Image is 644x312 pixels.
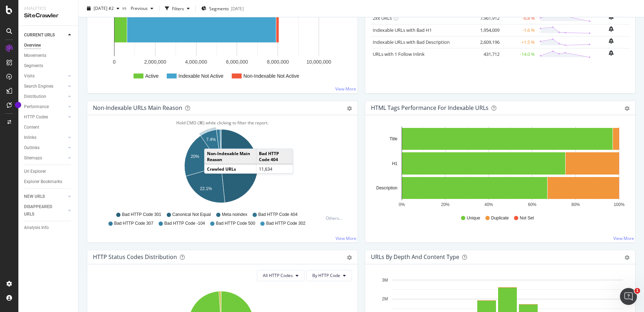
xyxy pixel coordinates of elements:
[24,203,66,218] a: DISAPPEARED URLS
[24,12,72,20] div: SiteCrawler
[24,42,41,49] div: Overview
[178,73,224,79] text: Indexable Not Active
[373,15,392,21] a: 2xx URLs
[222,212,247,218] span: Meta noindex
[172,212,211,218] span: Canonical Not Equal
[24,154,66,162] a: Sitemaps
[24,52,73,59] a: Movements
[164,220,205,226] span: Bad HTTP Code -104
[191,154,199,159] text: 20%
[24,178,73,186] a: Explorer Bookmarks
[24,144,40,152] div: Outlinks
[609,26,614,32] div: bell-plus
[620,288,637,305] iframe: Intercom live chat
[24,6,72,12] div: Analytics
[24,103,66,111] a: Performance
[24,203,60,218] div: DISAPPEARED URLS
[24,93,46,100] div: Distribution
[382,296,388,301] text: 2M
[114,220,153,226] span: Bad HTTP Code 307
[24,72,35,80] div: Visits
[24,224,73,231] a: Analysis Info
[206,137,216,142] text: 7.4%
[312,272,340,278] span: By HTTP Code
[144,59,166,65] text: 2,000,000
[473,24,501,36] td: 1,954,009
[226,59,248,65] text: 6,000,000
[84,3,122,14] button: [DATE] #2
[24,31,55,39] div: CURRENT URLS
[145,73,159,79] text: Active
[243,73,299,79] text: Non-Indexable Not Active
[24,83,53,90] div: Search Engines
[24,103,49,111] div: Performance
[613,235,634,241] a: View More
[473,48,501,60] td: 431,712
[24,144,66,152] a: Outlinks
[24,113,66,121] a: HTTP Codes
[371,126,627,208] svg: A chart.
[24,62,73,70] a: Segments
[24,193,66,200] a: NEW URLS
[625,106,630,111] div: gear
[571,202,580,207] text: 80%
[122,5,128,11] span: vs
[371,104,489,111] div: HTML Tags Performance for Indexable URLs
[625,255,630,260] div: gear
[258,212,297,218] span: Bad HTTP Code 404
[389,136,397,141] text: Title
[609,38,614,44] div: bell-plus
[24,124,39,131] div: Content
[326,215,345,221] div: Others...
[200,186,212,191] text: 22.1%
[347,255,352,260] div: gear
[520,215,534,221] span: Not Set
[336,235,356,241] a: View More
[205,164,256,173] td: Crawled URLs
[501,48,537,60] td: -14.0 %
[398,202,405,207] text: 0%
[473,36,501,48] td: 2,609,196
[373,27,432,33] a: Indexable URLs with Bad H1
[634,288,640,294] span: 1
[24,134,66,141] a: Inlinks
[335,86,356,92] a: View More
[24,178,62,186] div: Explorer Bookmarks
[491,215,509,221] span: Duplicate
[528,202,536,207] text: 60%
[216,220,255,226] span: Bad HTTP Code 500
[128,5,148,11] span: Previous
[113,59,116,65] text: 0
[24,52,46,59] div: Movements
[24,134,36,141] div: Inlinks
[209,5,229,11] span: Segments
[185,59,207,65] text: 4,000,000
[24,113,48,121] div: HTTP Codes
[609,50,614,56] div: bell-plus
[94,5,114,11] span: 2025 Oct. 2nd #2
[128,3,156,14] button: Previous
[501,12,537,24] td: -6.8 %
[199,3,247,14] button: Segments[DATE]
[306,59,331,65] text: 10,000,000
[24,62,43,70] div: Segments
[267,59,289,65] text: 8,000,000
[122,212,161,218] span: Bad HTTP Code 301
[172,5,184,11] div: Filters
[93,253,177,260] div: HTTP Status Codes Distribution
[441,202,449,207] text: 20%
[347,106,352,111] div: gear
[24,193,45,200] div: NEW URLS
[256,164,293,173] td: 11,634
[93,126,349,208] svg: A chart.
[162,3,193,14] button: Filters
[93,104,182,111] div: Non-Indexable URLs Main Reason
[263,272,293,278] span: All HTTP Codes
[24,93,66,100] a: Distribution
[382,278,388,283] text: 3M
[614,202,625,207] text: 100%
[24,168,73,175] a: Url Explorer
[392,161,397,166] text: H1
